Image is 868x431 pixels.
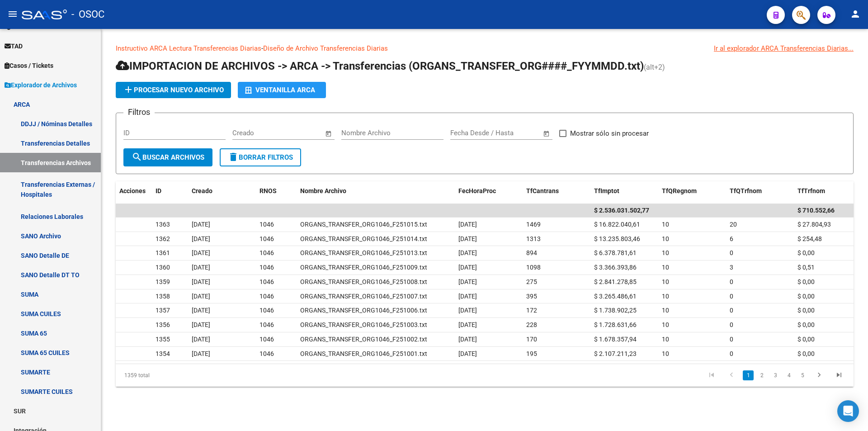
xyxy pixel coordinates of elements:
[755,368,769,383] li: page 2
[830,370,848,380] a: go to last page
[259,307,274,314] span: 1046
[797,370,808,380] a: 5
[450,129,487,137] input: Fecha inicio
[730,278,733,285] span: 0
[526,336,537,343] span: 170
[730,321,733,328] span: 0
[192,221,210,228] span: [DATE]
[458,350,477,357] span: [DATE]
[156,321,170,328] span: 1356
[723,370,740,380] a: go to previous page
[658,181,726,201] datatable-header-cell: TfQRegnom
[850,9,861,19] mat-icon: person
[797,278,815,285] span: $ 0,00
[123,86,224,94] span: Procesar nuevo archivo
[797,187,825,194] span: TfTrfnom
[458,321,477,328] span: [DATE]
[156,293,170,300] span: 1358
[259,264,274,271] span: 1046
[794,181,862,201] datatable-header-cell: TfTrfnom
[526,235,541,242] span: 1313
[259,336,274,343] span: 1046
[770,370,781,380] a: 3
[458,235,477,242] span: [DATE]
[300,307,427,314] span: ORGANS_TRANSFER_ORG1046_F251006.txt
[245,82,319,98] div: Ventanilla ARCA
[300,293,427,300] span: ORGANS_TRANSFER_ORG1046_F251007.txt
[192,264,210,271] span: [DATE]
[156,264,170,271] span: 1360
[730,264,733,271] span: 3
[192,278,210,285] span: [DATE]
[458,221,477,228] span: [DATE]
[324,128,334,139] button: Open calendar
[116,60,644,72] span: IMPORTACION DE ARCHIVOS -> ARCA -> Transferencias (ORGANS_TRANSFER_ORG####_FYYMMDD.txt)
[726,181,794,201] datatable-header-cell: TfQTrfnom
[192,293,210,300] span: [DATE]
[796,368,809,383] li: page 5
[192,187,212,194] span: Creado
[662,293,669,300] span: 10
[594,235,640,242] span: $ 13.235.803,46
[300,264,427,271] span: ORGANS_TRANSFER_ORG1046_F251009.txt
[259,350,274,357] span: 1046
[730,249,733,256] span: 0
[662,221,669,228] span: 10
[259,221,274,228] span: 1046
[263,44,388,52] a: Diseño de Archivo Transferencias Diarias
[495,129,539,137] input: Fecha fin
[300,350,427,357] span: ORGANS_TRANSFER_ORG1046_F251001.txt
[797,249,815,256] span: $ 0,00
[259,187,277,194] span: RNOS
[116,43,854,53] p: -
[297,181,455,201] datatable-header-cell: Nombre Archivo
[192,321,210,328] span: [DATE]
[714,43,854,53] div: Ir al explorador ARCA Transferencias Diarias...
[300,278,427,285] span: ORGANS_TRANSFER_ORG1046_F251008.txt
[730,307,733,314] span: 0
[590,181,658,201] datatable-header-cell: TfImptot
[228,152,239,162] mat-icon: delete
[797,235,822,242] span: $ 254,48
[458,187,496,194] span: FecHoraProc
[123,148,212,166] button: Buscar Archivos
[123,106,155,118] h3: Filtros
[156,187,161,194] span: ID
[797,264,815,271] span: $ 0,51
[526,264,541,271] span: 1098
[594,336,637,343] span: $ 1.678.357,94
[300,321,427,328] span: ORGANS_TRANSFER_ORG1046_F251003.txt
[837,400,859,422] div: Open Intercom Messenger
[730,336,733,343] span: 0
[232,129,269,137] input: Fecha inicio
[662,321,669,328] span: 10
[797,293,815,300] span: $ 0,00
[458,249,477,256] span: [DATE]
[662,336,669,343] span: 10
[644,63,665,71] span: (alt+2)
[238,82,326,98] button: Ventanilla ARCA
[259,235,274,242] span: 1046
[458,336,477,343] span: [DATE]
[523,181,590,201] datatable-header-cell: TfCantrans
[662,187,697,194] span: TfQRegnom
[730,350,733,357] span: 0
[594,187,619,194] span: TfImptot
[228,153,293,161] span: Borrar Filtros
[156,350,170,357] span: 1354
[811,370,828,380] a: go to next page
[662,350,669,357] span: 10
[259,293,274,300] span: 1046
[526,350,537,357] span: 195
[594,221,640,228] span: $ 16.822.040,61
[594,307,637,314] span: $ 1.738.902,25
[156,336,170,343] span: 1355
[756,370,767,380] a: 2
[192,336,210,343] span: [DATE]
[662,249,669,256] span: 10
[156,278,170,285] span: 1359
[192,307,210,314] span: [DATE]
[797,221,831,228] span: $ 27.804,93
[132,152,142,162] mat-icon: search
[300,221,427,228] span: ORGANS_TRANSFER_ORG1046_F251015.txt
